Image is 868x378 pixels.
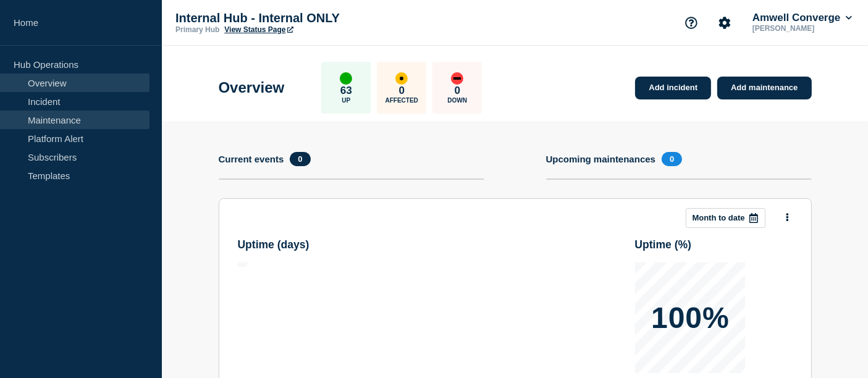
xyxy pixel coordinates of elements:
[238,238,395,251] h3: Uptime ( days )
[399,85,405,97] p: 0
[750,24,854,33] p: [PERSON_NAME]
[175,11,423,25] p: Internal Hub - Internal ONLY
[447,97,467,104] p: Down
[219,79,285,96] h1: Overview
[750,12,854,24] button: Amwell Converge
[455,85,460,97] p: 0
[290,152,310,166] span: 0
[546,154,656,164] h4: Upcoming maintenances
[219,154,284,164] h4: Current events
[451,72,463,85] div: down
[342,97,350,104] p: Up
[175,25,219,34] p: Primary Hub
[224,25,293,34] a: View Status Page
[635,77,711,99] a: Add incident
[686,208,765,228] button: Month to date
[651,303,730,333] p: 100%
[635,238,793,251] h3: Uptime ( % )
[712,10,738,36] button: Account settings
[395,72,408,85] div: affected
[340,85,352,97] p: 63
[693,213,745,222] p: Month to date
[717,77,811,99] a: Add maintenance
[340,72,352,85] div: up
[662,152,682,166] span: 0
[386,97,418,104] p: Affected
[678,10,704,36] button: Support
